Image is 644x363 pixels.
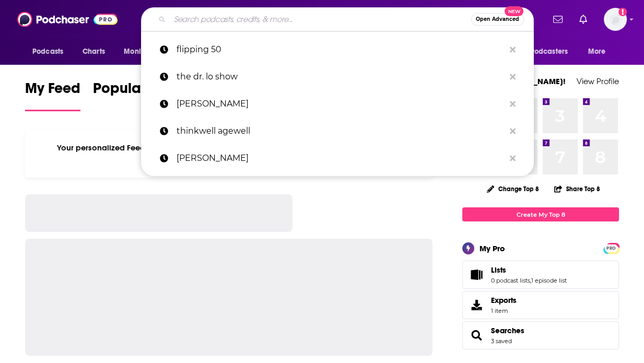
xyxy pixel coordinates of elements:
[177,90,505,118] p: lara trump
[549,10,567,28] a: Show notifications dropdown
[141,145,534,172] a: [PERSON_NAME]
[491,265,506,275] span: Lists
[124,44,161,59] span: Monitoring
[93,79,182,111] a: Popular Feed
[466,328,487,343] a: Searches
[462,321,619,349] span: Searches
[531,277,567,284] a: 1 episode list
[471,13,524,26] button: Open AdvancedNew
[177,36,505,63] p: flipping 50
[511,42,583,62] button: open menu
[491,296,517,305] span: Exports
[141,118,534,145] a: thinkwell agewell
[32,44,63,59] span: Podcasts
[462,261,619,289] span: Lists
[605,244,617,252] a: PRO
[466,267,487,282] a: Lists
[491,337,512,345] a: 3 saved
[17,9,118,29] img: Podchaser - Follow, Share and Rate Podcasts
[170,11,471,28] input: Search podcasts, credits, & more...
[177,145,505,172] p: brian keane
[25,42,77,62] button: open menu
[462,207,619,221] a: Create My Top 8
[76,42,111,62] a: Charts
[604,8,627,31] span: Logged in as Ashley_Beenen
[25,79,80,111] a: My Feed
[141,36,534,63] a: flipping 50
[491,265,567,275] a: Lists
[554,179,601,199] button: Share Top 8
[25,79,80,103] span: My Feed
[605,244,617,252] span: PRO
[505,6,523,16] span: New
[141,90,534,118] a: [PERSON_NAME]
[530,277,531,284] span: ,
[491,326,524,335] a: Searches
[581,42,619,62] button: open menu
[462,291,619,319] a: Exports
[83,44,105,59] span: Charts
[604,8,627,31] button: Show profile menu
[518,44,568,59] span: For Podcasters
[177,118,505,145] p: thinkwell agewell
[25,130,432,178] div: Your personalized Feed is curated based on the Podcasts, Creators, Users, and Lists that you Follow.
[177,63,505,90] p: the dr. lo show
[491,277,530,284] a: 0 podcast lists
[141,63,534,90] a: the dr. lo show
[116,42,174,62] button: open menu
[479,243,505,253] div: My Pro
[466,298,487,312] span: Exports
[476,17,519,22] span: Open Advanced
[604,8,627,31] img: User Profile
[481,182,545,195] button: Change Top 8
[491,307,517,314] span: 1 item
[93,79,182,103] span: Popular Feed
[577,76,619,86] a: View Profile
[618,8,627,16] svg: Add a profile image
[141,7,534,31] div: Search podcasts, credits, & more...
[588,44,606,59] span: More
[575,10,591,28] a: Show notifications dropdown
